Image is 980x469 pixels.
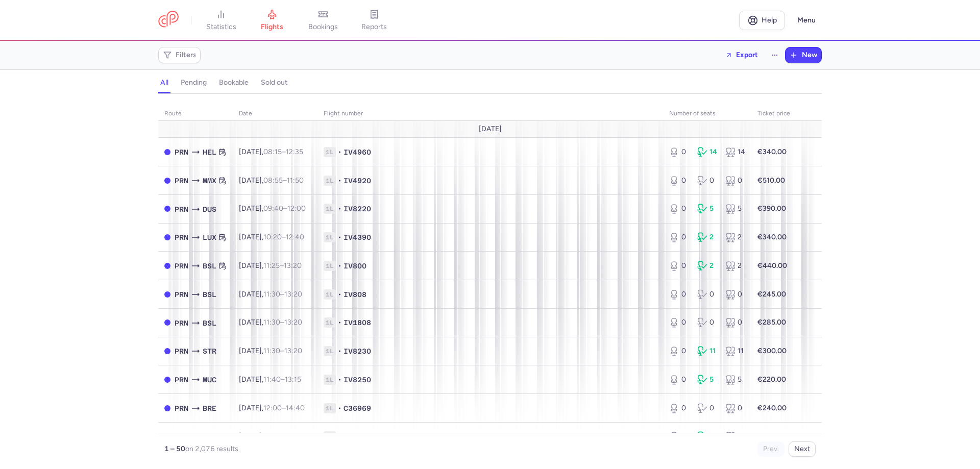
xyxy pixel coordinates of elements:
[263,147,303,156] span: –
[203,232,216,243] span: LUX
[762,16,777,24] span: Help
[263,261,280,270] time: 11:25
[344,289,366,300] span: IV808
[203,146,216,158] span: HEL
[203,374,216,385] span: MUC
[158,106,233,121] th: route
[185,445,238,453] span: on 2,076 results
[736,51,758,59] span: Export
[324,375,336,385] span: 1L
[287,176,304,185] time: 11:50
[789,441,816,457] button: Next
[344,346,371,356] span: IV8230
[286,147,303,156] time: 12:35
[344,261,366,271] span: IV800
[239,318,302,327] span: [DATE],
[669,289,689,300] div: 0
[263,318,302,327] span: –
[324,176,336,186] span: 1L
[203,431,216,442] span: PRN
[786,47,821,63] button: New
[725,431,745,441] div: 11
[263,290,302,299] span: –
[338,317,341,328] span: •
[263,318,280,327] time: 11:30
[175,232,188,243] span: PRN
[263,290,280,299] time: 11:30
[344,431,371,441] span: IV4961
[261,22,283,32] span: flights
[757,441,785,457] button: Prev.
[203,175,216,186] span: MMX
[160,78,168,87] h4: all
[697,261,717,271] div: 2
[324,204,336,214] span: 1L
[203,403,216,414] span: BRE
[239,261,302,270] span: [DATE],
[757,375,786,384] strong: €220.00
[239,204,306,213] span: [DATE],
[261,78,287,87] h4: sold out
[263,147,282,156] time: 08:15
[338,375,341,385] span: •
[239,176,304,185] span: [DATE],
[203,289,216,300] span: BSL
[725,147,745,157] div: 14
[757,261,787,270] strong: €440.00
[324,317,336,328] span: 1L
[697,232,717,242] div: 2
[175,260,188,271] span: PRN
[263,404,305,412] span: –
[725,346,745,356] div: 11
[263,375,301,384] span: –
[338,147,341,157] span: •
[757,204,786,213] strong: €390.00
[175,403,188,414] span: PRN
[324,147,336,157] span: 1L
[175,431,188,442] span: HEL
[669,261,689,271] div: 0
[219,78,249,87] h4: bookable
[263,176,304,185] span: –
[725,317,745,328] div: 0
[317,106,663,121] th: Flight number
[669,176,689,186] div: 0
[697,346,717,356] div: 11
[338,232,341,242] span: •
[239,147,303,156] span: [DATE],
[344,204,371,214] span: IV8220
[338,403,341,413] span: •
[344,176,371,186] span: IV4920
[324,431,336,441] span: 1L
[725,176,745,186] div: 0
[802,51,817,59] span: New
[697,289,717,300] div: 0
[338,261,341,271] span: •
[751,106,796,121] th: Ticket price
[175,204,188,215] span: PRN
[669,375,689,385] div: 0
[284,261,302,270] time: 13:20
[203,204,216,215] span: DUS
[324,403,336,413] span: 1L
[324,289,336,300] span: 1L
[239,290,302,299] span: [DATE],
[697,317,717,328] div: 0
[349,9,400,32] a: reports
[697,147,717,157] div: 14
[669,346,689,356] div: 0
[697,204,717,214] div: 5
[175,146,188,158] span: PRN
[479,125,502,133] span: [DATE]
[324,261,336,271] span: 1L
[203,345,216,357] span: STR
[344,147,371,157] span: IV4960
[344,232,371,242] span: IV4390
[324,346,336,356] span: 1L
[285,375,301,384] time: 13:15
[239,404,305,412] span: [DATE],
[263,233,304,241] span: –
[287,204,306,213] time: 12:00
[663,106,751,121] th: number of seats
[195,9,247,32] a: statistics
